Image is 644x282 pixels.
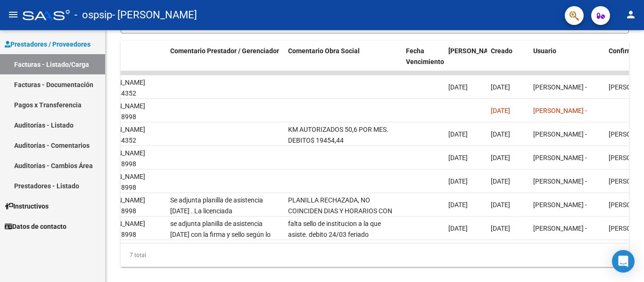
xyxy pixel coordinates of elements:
span: [PERSON_NAME] - [533,130,587,138]
span: Creado [491,47,512,55]
span: [DATE] [491,201,510,209]
span: Comentario Obra Social [288,47,360,55]
span: PLANILLA RECHAZADA, NO COINCIDEN DIAS Y HORARIOS CON LAS PLANILLAS PRESENTADAS POR LAS PRESTADORAS. [288,196,396,236]
div: [PERSON_NAME] 20554244352 [95,77,163,99]
span: Usuario [533,47,556,55]
datatable-header-cell: Fecha Confimado [445,41,487,82]
span: [PERSON_NAME] - [533,107,587,114]
span: [PERSON_NAME] - [533,83,587,91]
datatable-header-cell: Creado [487,41,529,82]
mat-icon: person [625,9,636,20]
span: se adjunta planilla de asistencia [DATE] con la firma y sello según lo solicitado con firmas de l... [170,220,271,259]
span: [PERSON_NAME] - [533,154,587,161]
span: Datos de contacto [5,221,66,232]
span: [DATE] [448,154,468,161]
span: [DATE] [448,177,468,185]
div: [PERSON_NAME] 20554244352 [95,124,163,146]
span: [DATE] [491,130,510,138]
datatable-header-cell: Afiliado [91,41,166,82]
span: [DATE] [491,154,510,161]
mat-icon: menu [8,9,19,20]
div: [PERSON_NAME] 20570178998 [95,148,163,169]
span: [DATE] [448,130,468,138]
span: falta sello de institucion a la que asiste. debito 24/03 feriado [288,220,381,238]
span: [PERSON_NAME] - [533,201,587,209]
span: Comentario Prestador / Gerenciador [170,47,279,55]
span: [DATE] [491,107,510,114]
datatable-header-cell: Comentario Prestador / Gerenciador [166,41,284,82]
datatable-header-cell: Usuario [529,41,605,82]
span: [PERSON_NAME] [448,47,499,55]
span: - [PERSON_NAME] [112,5,197,25]
datatable-header-cell: Fecha Vencimiento [402,41,445,82]
span: [DATE] [448,83,468,91]
div: [PERSON_NAME] 20570178998 [95,101,163,122]
span: [DATE] [491,225,510,232]
span: [DATE] [491,177,510,185]
div: 7 total [121,243,629,267]
span: [DATE] [448,225,468,232]
span: Instructivos [5,201,49,211]
span: [DATE] [448,201,468,209]
div: Open Intercom Messenger [612,250,635,273]
div: [PERSON_NAME] 20570178998 [95,171,163,193]
span: [PERSON_NAME] - [533,225,587,232]
span: [DATE] [491,83,510,91]
div: [PERSON_NAME] 20570178998 [95,195,163,217]
span: [PERSON_NAME] - [533,177,587,185]
span: KM AUTORIZADOS 50,6 POR MES. DEBITO$ 19454,44 [288,126,388,144]
span: Fecha Vencimiento [406,47,444,65]
datatable-header-cell: Comentario Obra Social [284,41,402,82]
div: [PERSON_NAME] 20570178998 [95,218,163,240]
span: Se adjunta planilla de asistencia [DATE] . La licenciada [PERSON_NAME] la planilla de [DATE] en l... [170,196,279,236]
span: - ospsip [74,5,112,25]
span: Prestadores / Proveedores [5,39,91,49]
